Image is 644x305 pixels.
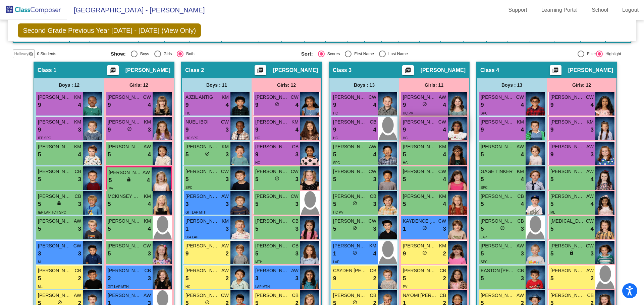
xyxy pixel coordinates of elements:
span: 5 [108,200,111,209]
span: [PERSON_NAME] [333,94,367,101]
span: 2 [443,249,446,258]
span: 504 LAP [185,235,198,239]
div: Girls: 11 [399,78,469,92]
span: AW [586,143,594,150]
span: [PERSON_NAME] [333,242,367,249]
span: AW [143,169,150,176]
span: HC [333,111,338,115]
span: 5 [333,175,336,184]
span: CW [291,94,299,101]
span: [PERSON_NAME] [PERSON_NAME] [38,242,71,249]
span: 9 [185,249,189,258]
span: KM [74,143,81,150]
div: Girls: 12 [104,78,174,92]
span: 3 [78,126,81,134]
span: PV [109,187,113,190]
span: [PERSON_NAME] [403,193,436,200]
span: [PERSON_NAME] [185,242,219,249]
span: 3 [78,249,81,258]
span: 5 [481,200,484,209]
span: [PERSON_NAME] [255,242,289,249]
span: 5 [481,225,484,233]
span: 4 [296,126,299,134]
span: [PERSON_NAME] [568,67,613,74]
span: KM [74,94,81,101]
span: [GEOGRAPHIC_DATA] - [PERSON_NAME] [67,5,205,15]
span: KM [144,193,151,200]
span: [PERSON_NAME] [108,94,141,101]
span: 3 [38,249,41,258]
span: CW [586,218,594,225]
span: [PERSON_NAME] [550,119,584,126]
span: 3 [226,150,229,159]
span: [PERSON_NAME] [550,143,584,150]
span: 4 [78,150,81,159]
span: 3 [148,249,151,258]
div: Boys : 13 [329,78,399,92]
a: Learning Portal [536,5,583,15]
span: KM [587,119,594,126]
span: 9 [185,126,189,134]
span: CW [221,168,229,175]
div: Boys : 12 [34,78,104,92]
span: 5 [403,175,406,184]
span: 5 [481,249,484,258]
span: CW [516,94,524,101]
span: KM [439,193,446,200]
span: lock [126,177,131,182]
span: 5 [403,150,406,159]
span: KM [222,94,229,101]
span: CB [518,218,524,225]
span: ML [550,211,555,214]
span: 5 [108,225,111,233]
a: Logout [617,5,644,15]
mat-icon: picture_as_pdf [551,67,559,76]
span: AW [439,94,446,101]
span: 3 [226,126,229,134]
span: 3 [226,200,229,209]
span: [PERSON_NAME] [108,242,141,249]
span: 4 [443,200,446,209]
span: 4 [226,101,229,109]
span: [PERSON_NAME] [333,193,367,200]
span: CW [291,168,299,175]
span: [PERSON_NAME] [185,168,219,175]
span: 0 Students [37,51,56,57]
span: [PERSON_NAME] [333,218,367,225]
span: 3 [373,200,376,209]
span: 5 [333,150,336,159]
span: SPC [481,186,488,189]
span: 3 [296,225,299,233]
span: KM [222,218,229,225]
span: KM [222,143,229,150]
div: First Name [352,51,374,57]
span: CB [75,193,81,200]
mat-icon: visibility_off [28,51,34,57]
span: KAYDENCE [PERSON_NAME] [403,218,436,225]
span: 9 [38,101,41,109]
span: AW [221,193,229,200]
span: [PERSON_NAME] [333,143,367,150]
span: [PERSON_NAME] [125,67,170,74]
span: [PERSON_NAME] [481,242,514,249]
span: do_not_disturb_alt [353,226,357,230]
span: 4 [521,126,524,134]
span: [PERSON_NAME] [185,193,219,200]
span: 4 [78,101,81,109]
span: 3 [373,225,376,233]
span: IEP SPC [38,136,51,140]
span: Show: [111,51,126,57]
span: 1 [185,225,189,233]
span: CW [438,168,446,175]
span: [PERSON_NAME] [185,143,219,150]
span: CB [518,193,524,200]
span: 5 [108,150,111,159]
span: CW [143,94,151,101]
span: [PERSON_NAME] [255,218,289,225]
div: Both [183,51,195,57]
span: 9 [108,126,111,134]
span: 9 [550,126,553,134]
span: [PERSON_NAME] [481,193,514,200]
span: 3 [185,200,189,209]
span: 9 [255,101,258,109]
